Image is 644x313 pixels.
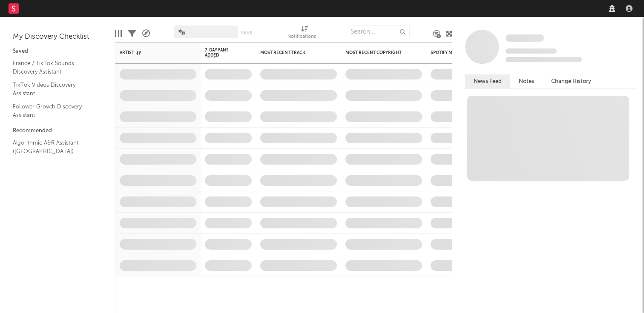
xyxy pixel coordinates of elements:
span: 0 fans last week [506,57,582,62]
button: Save [241,31,252,35]
div: Notifications (Artist) [287,32,322,42]
div: Edit Columns [115,21,122,46]
div: Artist [120,50,184,55]
button: Change History [543,74,600,88]
a: Algorithmic A&R Assistant ([GEOGRAPHIC_DATA]) [13,138,94,156]
a: TikTok Videos Discovery Assistant [13,80,94,98]
div: A&R Pipeline [142,21,150,46]
div: Most Recent Copyright [345,50,409,55]
a: France / TikTok Sounds Discovery Assistant [13,59,94,76]
a: Follower Growth Discovery Assistant [13,102,94,120]
div: Saved [13,46,102,57]
button: Notes [510,74,543,88]
div: Spotify Monthly Listeners [431,50,494,55]
button: News Feed [465,74,510,88]
div: Recommended [13,126,102,136]
div: My Discovery Checklist [13,32,102,42]
input: Search... [346,26,410,38]
div: Filters [128,21,136,46]
div: Most Recent Track [260,50,324,55]
span: Some Artist [506,34,544,42]
div: Notifications (Artist) [287,21,322,46]
span: 7-Day Fans Added [205,48,239,58]
a: Some Artist [506,34,544,43]
span: Tracking Since: [DATE] [506,48,557,54]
